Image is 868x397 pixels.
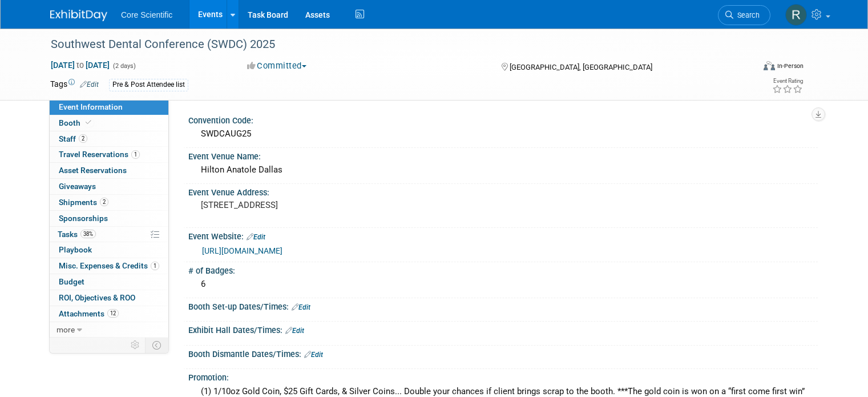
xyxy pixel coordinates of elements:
a: Misc. Expenses & Credits1 [50,258,168,274]
span: Asset Reservations [59,166,127,175]
pre: [STREET_ADDRESS] [201,200,438,210]
div: Event Rating [772,78,803,84]
span: to [75,61,86,70]
div: # of Badges: [188,262,818,276]
span: Event Information [59,102,123,111]
img: Rachel Wolff [785,4,807,26]
span: 1 [151,262,159,270]
a: Edit [80,81,99,89]
div: Exhibit Hall Dates/Times: [188,322,818,336]
span: Search [733,11,760,19]
a: Playbook [50,242,168,258]
a: Edit [247,233,265,241]
a: Search [718,5,770,25]
a: Edit [304,351,323,359]
td: Tags [50,78,99,91]
a: more [50,322,168,338]
span: 2 [79,134,87,143]
span: more [56,325,75,334]
div: Booth Set-up Dates/Times: [188,298,818,313]
a: Sponsorships [50,211,168,226]
a: ROI, Objectives & ROO [50,290,168,306]
span: Staff [59,134,87,143]
a: Event Information [50,99,168,115]
span: Travel Reservations [59,150,140,159]
a: [URL][DOMAIN_NAME] [202,246,282,255]
span: Attachments [59,309,119,318]
a: Asset Reservations [50,163,168,178]
a: Edit [285,327,304,335]
span: Budget [59,277,84,286]
div: SWDCAUG25 [197,125,809,143]
span: Giveaways [59,182,96,191]
span: (2 days) [112,62,136,70]
span: Shipments [59,198,108,207]
div: Hilton Anatole Dallas [197,161,809,179]
span: Booth [59,118,94,127]
a: Attachments12 [50,306,168,322]
div: Event Website: [188,228,818,243]
a: Edit [292,303,310,311]
span: Sponsorships [59,214,108,223]
a: Booth [50,115,168,131]
div: In-Person [777,62,804,70]
span: 1 [131,150,140,159]
div: Southwest Dental Conference (SWDC) 2025 [47,34,740,55]
span: 2 [100,198,108,206]
div: Event Venue Address: [188,184,818,198]
a: Budget [50,274,168,290]
td: Personalize Event Tab Strip [126,338,146,352]
div: Convention Code: [188,112,818,126]
span: 38% [80,230,96,238]
div: Pre & Post Attendee list [109,79,188,91]
span: ROI, Objectives & ROO [59,293,135,302]
div: Promotion: [188,369,818,383]
a: Staff2 [50,131,168,147]
td: Toggle Event Tabs [146,338,169,352]
span: Misc. Expenses & Credits [59,261,159,270]
a: Giveaways [50,179,168,194]
span: Playbook [59,245,92,254]
a: Travel Reservations1 [50,147,168,162]
span: [DATE] [DATE] [50,60,110,70]
div: Booth Dismantle Dates/Times: [188,346,818,360]
button: Committed [243,60,311,72]
div: 6 [197,275,809,293]
div: Event Venue Name: [188,148,818,162]
i: Booth reservation complete [86,119,91,126]
img: ExhibitDay [50,10,107,21]
div: Event Format [692,59,804,77]
span: [GEOGRAPHIC_DATA], [GEOGRAPHIC_DATA] [510,63,652,71]
span: Tasks [58,230,96,239]
span: 12 [107,309,119,318]
a: Shipments2 [50,195,168,210]
img: Format-Inperson.png [764,61,775,70]
span: Core Scientific [121,10,172,19]
a: Tasks38% [50,227,168,242]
